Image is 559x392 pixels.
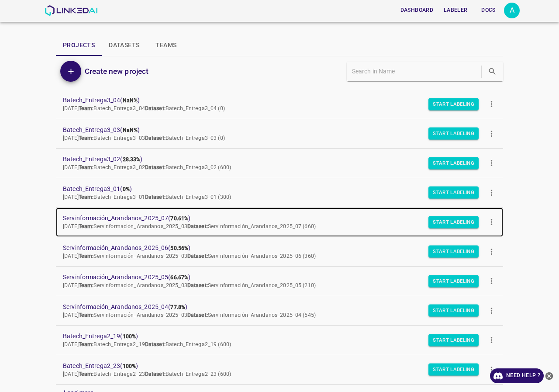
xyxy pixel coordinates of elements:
b: Team: [79,312,94,318]
b: Team: [79,223,94,229]
button: more [482,212,501,232]
b: 70.61% [170,215,188,222]
button: Datasets [102,35,146,56]
a: Servinformación_Arandanos_2025_04(77.8%)[DATE]Team:Servinformación_Arandanos_2025_03Dataset:Servi... [56,296,503,326]
b: 66.67% [170,274,188,281]
b: 100% [123,363,136,369]
a: Dashboard [395,1,438,19]
span: Batech_Entrega3_04 ( ) [63,96,482,105]
b: Dataset: [145,341,166,347]
button: Start Labeling [428,98,479,110]
button: Open settings [504,3,520,18]
span: [DATE] Servinformación_Arandanos_2025_03 Servinformación_Arandanos_2025_07 (660) [63,223,316,229]
span: [DATE] Batech_Entrega3_04 Batech_Entrega3_04 (0) [63,105,225,111]
button: Add [60,61,81,82]
b: 50.56% [170,245,188,251]
span: Batech_Entrega3_02 ( ) [63,155,482,164]
span: Batech_Entrega3_03 ( ) [63,125,482,135]
button: Start Labeling [428,246,479,258]
button: Start Labeling [428,334,479,346]
input: Search in Name [352,65,480,78]
span: [DATE] Batech_Entrega3_01 Batech_Entrega3_01 (300) [63,194,231,200]
b: Dataset: [187,312,208,318]
button: close-help [544,368,555,383]
button: more [482,153,501,173]
span: [DATE] Servinformación_Arandanos_2025_03 Servinformación_Arandanos_2025_05 (210) [63,282,316,288]
span: Batech_Entrega2_19 ( ) [63,332,482,341]
span: [DATE] Batech_Entrega3_02 Batech_Entrega3_02 (600) [63,164,231,170]
span: Servinformación_Arandanos_2025_04 ( ) [63,302,482,312]
a: Batech_Entrega3_03(NaN%)[DATE]Team:Batech_Entrega3_03Dataset:Batech_Entrega3_03 (0) [56,119,503,149]
a: Docs [473,1,504,19]
span: Servinformación_Arandanos_2025_06 ( ) [63,243,482,253]
b: Team: [79,194,94,200]
button: more [482,360,501,379]
b: Dataset: [187,253,208,259]
button: Dashboard [397,3,437,17]
button: more [482,330,501,350]
b: Team: [79,371,94,377]
button: Docs [474,3,502,17]
a: Labeler [438,1,473,19]
a: Batech_Entrega3_02(28.33%)[DATE]Team:Batech_Entrega3_02Dataset:Batech_Entrega3_02 (600) [56,149,503,178]
button: Projects [56,35,102,56]
a: Batech_Entrega2_23(100%)[DATE]Team:Batech_Entrega2_23Dataset:Batech_Entrega2_23 (600) [56,355,503,385]
div: A [504,3,520,18]
span: [DATE] Batech_Entrega2_23 Batech_Entrega2_23 (600) [63,371,231,377]
b: Team: [79,341,94,347]
b: Dataset: [187,223,208,229]
span: Servinformación_Arandanos_2025_05 ( ) [63,273,482,282]
b: Dataset: [187,282,208,288]
a: Batech_Entrega3_01(0%)[DATE]Team:Batech_Entrega3_01Dataset:Batech_Entrega3_01 (300) [56,178,503,208]
b: Dataset: [145,135,166,141]
span: Batech_Entrega3_01 ( ) [63,184,482,194]
span: [DATE] Servinformación_Arandanos_2025_03 Servinformación_Arandanos_2025_04 (545) [63,312,316,318]
a: Servinformación_Arandanos_2025_06(50.56%)[DATE]Team:Servinformación_Arandanos_2025_03Dataset:Serv... [56,237,503,267]
b: Team: [79,164,94,170]
span: [DATE] Servinformación_Arandanos_2025_03 Servinformación_Arandanos_2025_06 (360) [63,253,316,259]
b: Dataset: [145,164,166,170]
b: 28.33% [123,156,141,163]
button: Start Labeling [428,275,479,287]
button: Teams [146,35,186,56]
a: Need Help ? [490,368,544,383]
a: Create new project [81,65,148,77]
b: Dataset: [145,371,166,377]
b: NaN% [123,127,138,133]
a: Servinformación_Arandanos_2025_07(70.61%)[DATE]Team:Servinformación_Arandanos_2025_03Dataset:Serv... [56,208,503,237]
a: Servinformación_Arandanos_2025_05(66.67%)[DATE]Team:Servinformación_Arandanos_2025_03Dataset:Serv... [56,267,503,296]
button: more [482,242,501,261]
b: 77.8% [170,304,185,310]
span: Servinformación_Arandanos_2025_07 ( ) [63,214,482,223]
button: Start Labeling [428,187,479,199]
b: 0% [123,186,130,192]
b: NaN% [123,97,138,104]
button: more [482,124,501,143]
button: search [483,62,501,80]
span: [DATE] Batech_Entrega3_03 Batech_Entrega3_03 (0) [63,135,225,141]
span: Batech_Entrega2_23 ( ) [63,361,482,371]
b: Team: [79,135,94,141]
button: Start Labeling [428,364,479,376]
button: Start Labeling [428,305,479,317]
img: LinkedAI [45,5,97,16]
b: Team: [79,105,94,111]
button: more [482,301,501,320]
button: more [482,271,501,291]
button: Start Labeling [428,216,479,228]
button: Start Labeling [428,157,479,169]
button: Start Labeling [428,128,479,140]
b: Team: [79,253,94,259]
button: more [482,94,501,114]
a: Batech_Entrega3_04(NaN%)[DATE]Team:Batech_Entrega3_04Dataset:Batech_Entrega3_04 (0) [56,90,503,119]
a: Batech_Entrega2_19(100%)[DATE]Team:Batech_Entrega2_19Dataset:Batech_Entrega2_19 (600) [56,326,503,355]
button: more [482,183,501,202]
h6: Create new project [85,65,148,77]
span: [DATE] Batech_Entrega2_19 Batech_Entrega2_19 (600) [63,341,231,347]
b: Dataset: [145,194,166,200]
b: Dataset: [145,105,166,111]
button: Labeler [440,3,471,17]
b: Team: [79,282,94,288]
b: 100% [123,333,136,340]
